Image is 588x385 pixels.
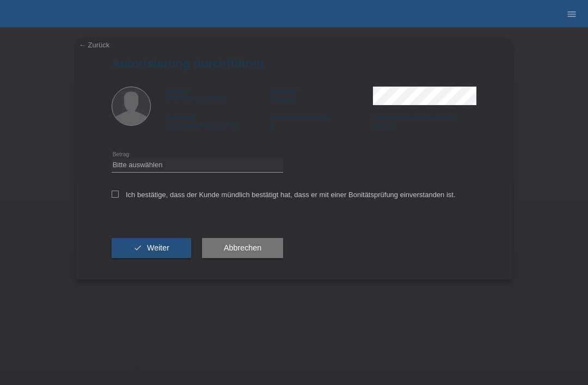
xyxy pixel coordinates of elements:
[269,88,298,94] span: Nachname
[202,238,283,259] button: Abbrechen
[269,113,373,130] div: C
[79,41,109,49] a: ← Zurück
[373,114,457,121] span: Einreisedatum gemäss Ausweis
[112,238,191,259] button: check Weiter
[133,243,142,252] i: check
[561,10,583,17] a: menu
[147,243,169,252] span: Weiter
[166,88,190,94] span: Vorname
[566,9,577,20] i: menu
[269,114,329,121] span: Aufenthaltsbewilligung
[269,87,373,103] div: Gjergjaj
[166,87,269,103] div: [PERSON_NAME]
[112,191,456,199] label: Ich bestätige, dass der Kunde mündlich bestätigt hat, dass er mit einer Bonitätsprüfung einversta...
[166,114,196,121] span: Nationalität
[373,113,476,130] div: [DATE]
[112,57,476,70] h1: Autorisierung durchführen
[224,243,261,252] span: Abbrechen
[166,113,269,130] div: [GEOGRAPHIC_DATA]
